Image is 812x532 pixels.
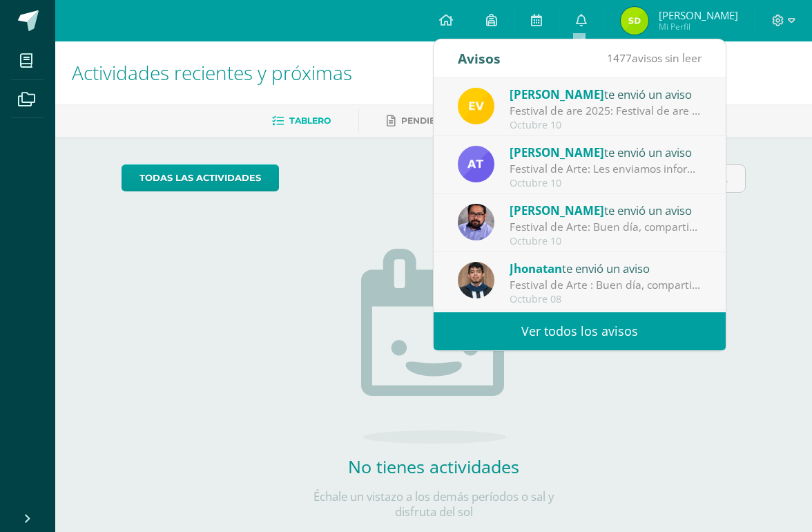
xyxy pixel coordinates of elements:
div: Avisos [458,39,501,77]
a: Ver todos los avisos [434,312,726,350]
span: Actividades recientes y próximas [72,59,352,86]
a: todas las Actividades [122,164,279,191]
img: 1395cc2228810b8e70f48ddc66b3ae79.png [458,262,494,298]
h2: No tienes actividades [296,455,572,478]
div: te envió un aviso [510,85,702,103]
a: Pendientes de entrega [387,110,519,132]
span: 1477 [607,50,632,66]
span: Mi Perfil [659,21,738,32]
div: Octubre 10 [510,120,702,131]
div: te envió un aviso [510,143,702,161]
div: te envió un aviso [510,259,702,277]
img: e0d417c472ee790ef5578283e3430836.png [458,146,494,182]
span: [PERSON_NAME] [510,144,604,160]
span: [PERSON_NAME] [510,202,604,218]
div: Festival de Arte : Buen día, compartimos información importante sobre nuestro festival artístico.... [510,277,702,293]
div: Octubre 08 [510,294,702,305]
img: f838975e1c2ec7b74c117b48f67f3056.png [621,7,648,35]
a: Tablero [272,110,331,132]
p: Échale un vistazo a los demás períodos o sal y disfruta del sol [296,489,572,520]
img: no_activities.png [361,249,506,444]
span: Tablero [289,115,331,126]
span: avisos sin leer [607,50,702,66]
div: Festival de Arte: Les enviamos información importante para el festival de Arte [510,161,702,177]
img: fe2f5d220dae08f5bb59c8e1ae6aeac3.png [458,204,494,240]
span: Jhonatan [510,260,562,276]
span: Pendientes de entrega [401,115,519,126]
span: [PERSON_NAME] [510,86,604,102]
div: Octubre 10 [510,236,702,247]
div: te envió un aviso [510,201,702,219]
span: [PERSON_NAME] [659,8,738,22]
div: Octubre 10 [510,178,702,189]
div: Festival de are 2025: Festival de are 2025 [510,103,702,119]
div: Festival de Arte: Buen día, compartimos información importante sobre nuestro festival artístico. ... [510,219,702,235]
img: 383db5ddd486cfc25017fad405f5d727.png [458,88,494,124]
